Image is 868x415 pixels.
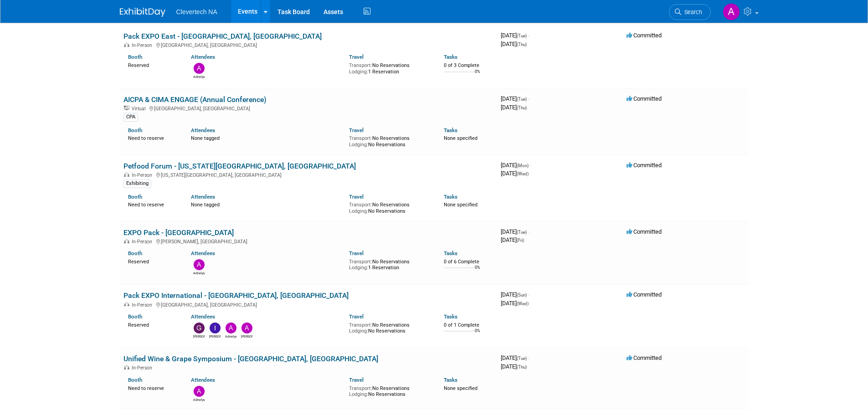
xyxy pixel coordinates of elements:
a: Booth [128,54,142,60]
span: [DATE] [501,236,524,243]
a: Tasks [444,127,457,133]
span: - [528,354,529,361]
span: (Wed) [517,171,529,176]
div: 0 of 6 Complete [444,259,493,265]
div: No Reservations No Reservations [349,384,430,398]
a: Attendees [191,127,215,133]
span: (Mon) [517,163,529,168]
span: - [528,228,529,235]
span: Transport: [349,385,372,391]
img: ExhibitDay [120,8,165,17]
img: In-Person Event [124,42,129,47]
span: [DATE] [501,363,527,370]
span: (Sun) [517,292,527,297]
a: AICPA & CIMA ENGAGE (Annual Conference) [123,95,267,104]
div: [GEOGRAPHIC_DATA], [GEOGRAPHIC_DATA] [123,41,493,48]
img: In-Person Event [124,172,129,177]
div: Need to reserve [128,200,178,208]
span: (Tue) [517,230,527,235]
a: Tasks [444,250,457,256]
div: 0 of 3 Complete [444,62,493,69]
span: - [528,32,529,39]
img: Giorgio Zanardi [194,323,205,333]
span: None specified [444,385,478,391]
span: Transport: [349,135,372,141]
a: Pack EXPO International - [GEOGRAPHIC_DATA], [GEOGRAPHIC_DATA] [123,291,349,300]
span: Lodging: [349,391,368,397]
img: In-Person Event [124,365,129,369]
a: Attendees [191,250,215,256]
div: None tagged [191,133,342,142]
a: Booth [128,194,142,200]
span: None specified [444,135,478,141]
a: Pack EXPO East - [GEOGRAPHIC_DATA], [GEOGRAPHIC_DATA] [123,32,322,41]
div: Need to reserve [128,133,178,142]
span: - [528,95,529,102]
span: [DATE] [501,32,529,39]
a: Attendees [191,377,215,383]
a: Petfood Forum - [US_STATE][GEOGRAPHIC_DATA], [GEOGRAPHIC_DATA] [123,162,356,170]
div: None tagged [191,200,342,208]
div: [GEOGRAPHIC_DATA], [GEOGRAPHIC_DATA] [123,104,493,112]
span: [DATE] [501,300,529,307]
span: (Tue) [517,33,527,38]
a: Booth [128,313,142,320]
div: Reserved [128,61,178,69]
span: [DATE] [501,95,529,102]
div: Adnelys Hernandez [225,333,236,339]
div: Giorgio Zanardi [193,333,205,339]
span: Transport: [349,322,372,328]
div: Reserved [128,257,178,265]
div: Abigail Maravilla [241,333,252,339]
a: Tasks [444,54,457,60]
img: Virtual Event [124,106,129,110]
span: (Tue) [517,97,527,102]
span: None specified [444,202,478,208]
span: Committed [627,291,662,298]
div: [PERSON_NAME], [GEOGRAPHIC_DATA] [123,237,493,245]
span: In-Person [132,42,155,48]
a: Booth [128,250,142,256]
span: Transport: [349,62,372,68]
span: In-Person [132,172,155,178]
a: Unified Wine & Grape Symposium - [GEOGRAPHIC_DATA], [GEOGRAPHIC_DATA] [123,354,378,363]
img: Adnelys Hernandez [194,259,205,270]
img: In-Person Event [124,239,129,243]
a: Booth [128,127,142,133]
span: (Fri) [517,238,524,243]
a: Travel [349,194,364,200]
img: Adnelys Hernandez [194,386,205,397]
span: [DATE] [501,41,527,47]
span: (Thu) [517,42,527,47]
span: Virtual [132,106,148,112]
div: No Reservations No Reservations [349,320,430,334]
div: [GEOGRAPHIC_DATA], [GEOGRAPHIC_DATA] [123,301,493,308]
span: Transport: [349,202,372,208]
span: (Thu) [517,364,527,369]
span: Committed [627,162,662,169]
td: 0% [475,69,480,82]
div: Adnelys Hernandez [193,74,205,79]
span: Lodging: [349,142,368,148]
span: Lodging: [349,265,368,271]
a: Travel [349,127,364,133]
a: Attendees [191,194,215,200]
div: No Reservations No Reservations [349,133,430,148]
span: - [528,291,529,298]
td: 0% [475,265,480,277]
img: Abigail Maravilla [241,323,252,333]
span: Clevertech NA [176,8,217,15]
span: [DATE] [501,291,529,298]
div: Ildiko Nyeste [209,333,221,339]
span: Committed [627,95,662,102]
a: Search [669,4,711,20]
span: Committed [627,228,662,235]
span: Search [681,9,702,15]
a: Travel [349,250,364,256]
div: Adnelys Hernandez [193,270,205,276]
a: Travel [349,313,364,320]
span: [DATE] [501,354,529,361]
span: In-Person [132,365,155,371]
a: EXPO Pack - [GEOGRAPHIC_DATA] [123,228,234,237]
span: Lodging: [349,208,368,214]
